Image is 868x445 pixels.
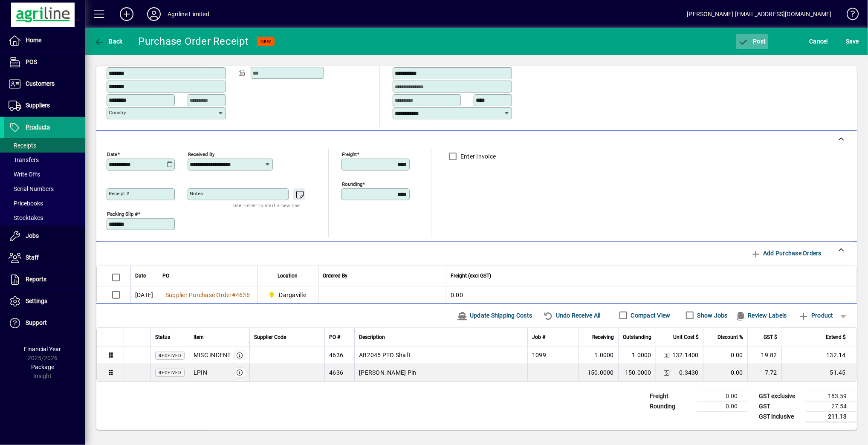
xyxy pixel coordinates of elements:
[233,200,300,210] mat-hint: Use 'Enter' to start a new line
[266,290,310,300] span: Dargaville
[844,34,861,49] button: Save
[107,211,138,217] mat-label: Packing Slip #
[4,95,85,116] a: Suppliers
[806,401,857,411] td: 27.54
[4,167,85,182] a: Write Offs
[26,276,46,283] span: Reports
[159,353,181,358] span: Received
[26,319,47,326] span: Support
[130,286,158,303] td: [DATE]
[113,6,140,22] button: Add
[26,102,50,109] span: Suppliers
[846,35,859,48] span: ave
[9,142,36,149] span: Receipts
[660,349,672,361] button: Change Price Levels
[162,290,253,300] a: Supplier Purchase Order#4636
[747,246,825,261] button: Add Purchase Orders
[697,401,748,411] td: 0.00
[459,152,496,161] label: Enter Invoice
[323,271,442,280] div: Ordered By
[26,124,50,130] span: Products
[92,34,125,49] button: Back
[751,246,822,260] span: Add Purchase Orders
[532,351,546,359] span: 1099
[799,309,833,322] span: Product
[342,181,362,187] mat-label: Rounding
[532,332,545,342] span: Job #
[260,39,271,44] span: NEW
[781,364,856,381] td: 51.45
[781,347,856,364] td: 132.14
[826,332,846,342] span: Extend $
[329,332,340,342] span: PO #
[24,346,61,353] span: Financial Year
[747,347,781,364] td: 19.82
[324,347,354,364] td: 4636
[4,182,85,196] a: Serial Numbers
[342,151,357,157] mat-label: Freight
[155,332,170,342] span: Status
[806,391,857,401] td: 183.59
[323,271,347,280] span: Ordered By
[168,7,209,21] div: Agriline Limited
[9,200,43,207] span: Pricebooks
[755,411,806,422] td: GST inclusive
[718,332,743,342] span: Discount %
[451,271,491,280] span: Freight (excl GST)
[26,58,37,65] span: POS
[139,35,249,48] div: Purchase Order Receipt
[4,138,85,153] a: Receipts
[85,34,132,49] app-page-header-button: Back
[618,364,656,381] td: 150.0000
[451,271,846,280] div: Freight (excl GST)
[736,34,768,49] button: Post
[660,367,672,379] button: Change Price Levels
[680,368,699,377] span: 0.3430
[755,391,806,401] td: GST exclusive
[672,351,699,359] span: 132.1400
[4,153,85,167] a: Transfers
[595,351,614,359] span: 1.0000
[354,364,527,381] td: [PERSON_NAME] Pin
[140,6,168,22] button: Profile
[4,211,85,225] a: Stocktakes
[846,38,849,45] span: S
[4,312,85,334] a: Support
[162,271,169,280] span: PO
[703,364,747,381] td: 0.00
[4,73,85,95] a: Customers
[26,37,41,43] span: Home
[629,311,671,320] label: Compact View
[9,156,39,163] span: Transfers
[190,191,203,196] mat-label: Notes
[840,2,857,29] a: Knowledge Base
[446,286,856,303] td: 0.00
[109,191,129,196] mat-label: Receipt #
[4,291,85,312] a: Settings
[810,35,828,48] span: Cancel
[4,247,85,269] a: Staff
[94,38,123,45] span: Back
[26,298,47,304] span: Settings
[4,269,85,290] a: Reports
[697,391,748,401] td: 0.00
[738,38,766,45] span: ost
[755,401,806,411] td: GST
[747,364,781,381] td: 7.72
[279,291,307,299] span: Dargaville
[159,370,181,375] span: Received
[135,271,146,280] span: Date
[188,151,214,157] mat-label: Received by
[354,347,527,364] td: AB2045 PTO Shaft
[645,401,697,411] td: Rounding
[109,110,126,116] mat-label: Country
[31,364,54,370] span: Package
[254,332,286,342] span: Supplier Code
[107,151,117,157] mat-label: Date
[543,309,601,322] span: Undo Receive All
[194,351,231,359] div: MISC INDENT
[795,308,838,323] button: Product
[324,364,354,381] td: 4636
[687,7,832,21] div: [PERSON_NAME] [EMAIL_ADDRESS][DOMAIN_NAME]
[9,171,40,178] span: Write Offs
